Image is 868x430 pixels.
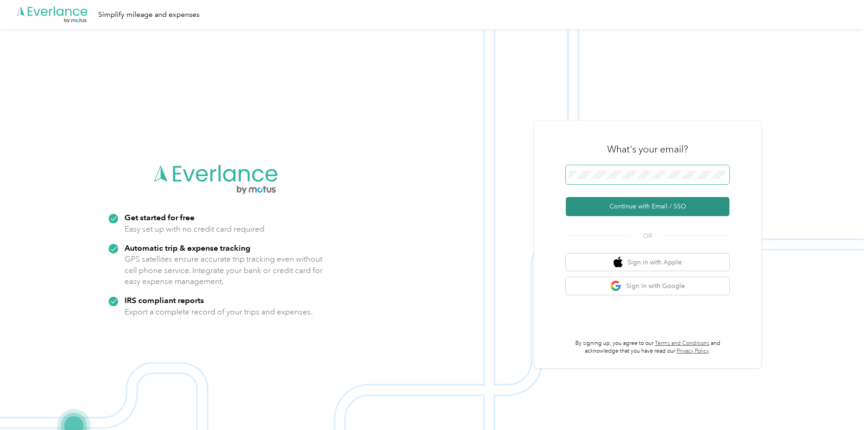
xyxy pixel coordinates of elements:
[632,231,663,241] span: OR
[566,197,729,216] button: Continue with Email / SSO
[607,143,688,156] h3: What's your email?
[566,253,729,271] button: apple logoSign in with Apple
[655,340,709,347] a: Terms and Conditions
[98,9,200,20] div: Simplify mileage and expenses
[125,295,204,305] strong: IRS compliant reports
[125,223,264,235] p: Easy set up with no credit card required
[125,306,313,318] p: Export a complete record of your trips and expenses.
[125,253,323,287] p: GPS satellites ensure accurate trip tracking even without cell phone service. Integrate your bank...
[125,243,250,253] strong: Automatic trip & expense tracking
[677,348,709,354] a: Privacy Policy
[125,212,195,222] strong: Get started for free
[614,257,623,268] img: apple logo
[610,280,622,292] img: google logo
[566,277,729,295] button: google logoSign in with Google
[566,339,729,355] p: By signing up, you agree to our and acknowledge that you have read our .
